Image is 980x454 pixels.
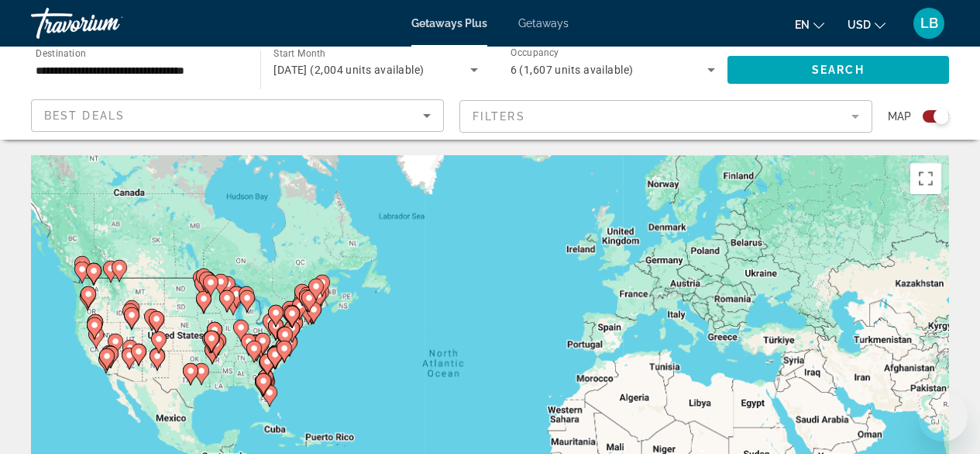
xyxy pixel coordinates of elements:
a: Travorium [31,3,186,43]
span: en [795,19,810,31]
button: Change currency [848,13,885,36]
span: [DATE] (2,004 units available) [273,64,424,76]
span: Start Month [273,48,325,59]
mat-select: Sort by [44,106,431,125]
button: Filter [459,99,872,133]
span: LB [920,16,938,31]
button: User Menu [909,7,949,40]
span: Map [888,106,911,127]
span: Search [812,64,865,76]
span: 6 (1,607 units available) [511,64,634,76]
a: Getaways Plus [411,17,487,29]
a: Getaways [518,17,569,29]
span: Destination [36,47,86,58]
iframe: Button to launch messaging window [918,392,968,442]
span: USD [848,19,871,31]
span: Occupancy [511,48,559,59]
span: Best Deals [44,109,125,122]
button: Toggle fullscreen view [910,163,941,194]
button: Change language [795,13,824,36]
button: Search [727,56,949,84]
